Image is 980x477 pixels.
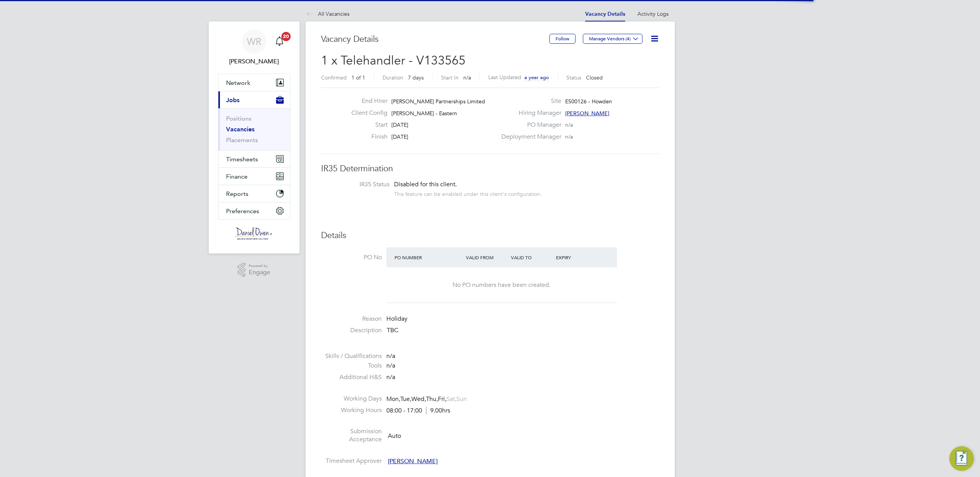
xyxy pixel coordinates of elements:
[393,250,464,264] div: PO Number
[321,230,659,241] h3: Details
[218,227,290,240] a: Go to home page
[583,34,642,44] button: Manage Vendors (4)
[400,395,411,403] span: Tue,
[345,133,388,141] label: Finish
[394,181,457,188] span: Disabled for this client.
[386,315,408,323] span: Holiday
[586,74,603,81] span: Closed
[463,74,471,81] span: n/a
[321,53,466,68] span: 1 x Telehandler - V133565
[426,407,450,414] span: 9.00hrs
[321,163,659,174] h3: IR35 Determination
[456,395,467,403] span: Sun
[321,326,382,335] label: Description
[524,74,549,81] span: a year ago
[281,32,291,41] span: 20
[388,432,401,440] span: Auto
[235,227,273,240] img: danielowen-logo-retina.png
[497,109,561,117] label: Hiring Manager
[351,74,365,81] span: 1 of 1
[497,121,561,129] label: PO Manager
[394,189,542,197] div: This feature can be enabled under this client's configuration.
[386,373,395,381] span: n/a
[345,121,388,129] label: Start
[391,110,457,117] span: [PERSON_NAME] - Eastern
[218,202,290,219] button: Preferences
[249,269,270,276] span: Engage
[386,352,395,360] span: n/a
[386,395,400,403] span: Mon,
[554,250,599,264] div: Expiry
[509,250,554,264] div: Valid To
[321,74,347,81] label: Confirmed
[438,395,446,403] span: Fri,
[321,362,382,370] label: Tools
[226,190,248,197] span: Reports
[565,121,573,128] span: n/a
[391,98,485,105] span: [PERSON_NAME] Partnerships Limited
[391,133,408,140] span: [DATE]
[226,207,259,215] span: Preferences
[345,97,388,105] label: End Hirer
[218,168,290,185] button: Finance
[321,253,382,262] label: PO No
[386,362,395,369] span: n/a
[345,109,388,117] label: Client Config
[565,110,609,117] span: [PERSON_NAME]
[464,250,509,264] div: Valid From
[218,151,290,167] button: Timesheets
[306,10,349,17] a: All Vacancies
[387,326,659,335] p: TBC
[949,446,974,471] button: Engage Resource Center
[218,91,290,108] button: Jobs
[226,115,251,122] a: Positions
[426,395,438,403] span: Thu,
[218,108,290,150] div: Jobs
[441,74,459,81] label: Start In
[565,98,612,105] span: E500126 - Howden
[249,263,270,269] span: Powered by
[321,34,549,45] h3: Vacancy Details
[383,74,403,81] label: Duration
[226,96,240,104] span: Jobs
[226,79,250,86] span: Network
[321,352,382,360] label: Skills / Qualifications
[209,22,299,253] nav: Main navigation
[497,133,561,141] label: Deployment Manager
[497,97,561,105] label: Site
[408,74,424,81] span: 7 days
[218,29,290,66] a: WR[PERSON_NAME]
[226,136,258,144] a: Placements
[321,457,382,465] label: Timesheet Approver
[446,395,456,403] span: Sat,
[226,126,255,133] a: Vacancies
[321,373,382,381] label: Additional H&S
[226,156,258,163] span: Timesheets
[321,395,382,403] label: Working Days
[585,11,625,17] a: Vacancy Details
[272,29,287,54] a: 20
[321,315,382,323] label: Reason
[549,34,576,44] button: Follow
[321,406,382,414] label: Working Hours
[566,74,581,81] label: Status
[218,185,290,202] button: Reports
[321,427,382,444] label: Submission Acceptance
[226,173,248,180] span: Finance
[565,133,573,140] span: n/a
[218,74,290,91] button: Network
[488,74,521,81] label: Last Updated
[388,457,438,465] span: [PERSON_NAME]
[394,281,609,289] div: No PO numbers have been created.
[238,263,270,277] a: Powered byEngage
[411,395,426,403] span: Wed,
[637,10,669,17] a: Activity Logs
[386,407,450,415] div: 08:00 - 17:00
[218,57,290,66] span: Weronika Rodzynko
[329,181,389,189] label: IR35 Status
[391,121,408,128] span: [DATE]
[247,36,261,46] span: WR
